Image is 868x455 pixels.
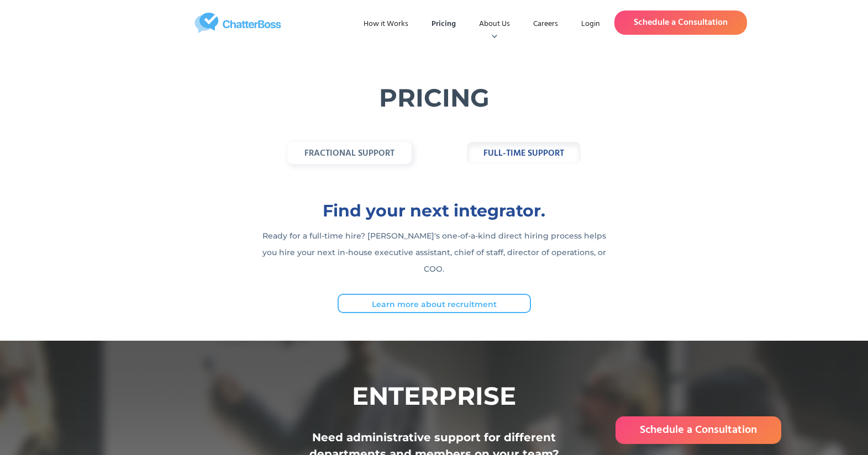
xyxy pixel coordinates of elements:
[304,146,394,161] strong: fractional support
[572,14,609,34] a: Login
[470,14,519,34] div: About Us
[813,400,855,442] iframe: Drift Widget Chat Controller
[121,13,355,33] a: home
[241,385,628,407] h1: enterprise
[483,146,564,161] strong: full-time support
[479,19,510,30] div: About Us
[257,197,611,225] h3: Find your next integrator.
[524,14,567,34] a: Careers
[338,294,531,313] a: Learn more about recruitment
[257,227,611,277] p: Ready for a full-time hire? [PERSON_NAME]'s one-of-a-kind direct hiring process helps you hire yo...
[355,14,417,34] a: How it Works
[614,10,747,35] a: Schedule a Consultation
[423,14,465,34] a: Pricing
[616,416,781,444] a: Schedule a Consultation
